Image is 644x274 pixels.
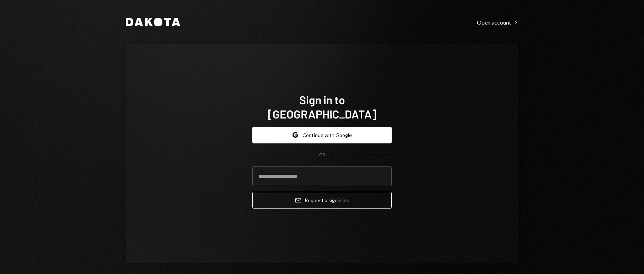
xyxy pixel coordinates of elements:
[477,19,518,26] div: Open account
[252,127,392,143] button: Continue with Google
[319,152,325,158] div: OR
[252,93,392,121] h1: Sign in to [GEOGRAPHIC_DATA]
[252,192,392,209] button: Request a signinlink
[477,18,518,26] a: Open account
